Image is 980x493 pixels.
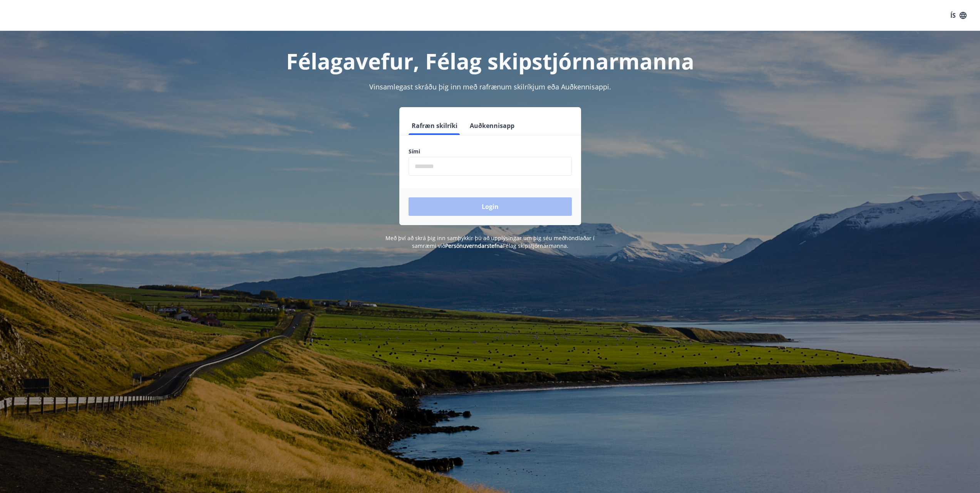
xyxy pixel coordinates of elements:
h1: Félagavefur, Félag skipstjórnarmanna [222,46,758,76]
button: Rafræn skilríki [409,116,461,135]
button: Auðkennisapp [467,116,518,135]
span: Með því að skrá þig inn samþykkir þú að upplýsingar um þig séu meðhöndlaðar í samræmi við Félag s... [385,234,595,249]
span: Vinsamlegast skráðu þig inn með rafrænum skilríkjum eða Auðkennisappi. [369,82,611,91]
label: Sími [409,148,572,155]
a: Persónuverndarstefna [445,242,503,249]
button: ÍS [946,8,971,22]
